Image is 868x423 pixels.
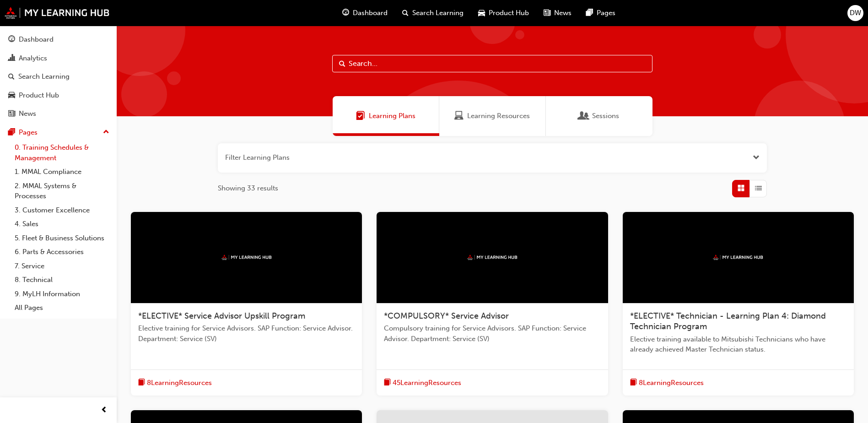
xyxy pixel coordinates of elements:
[544,7,550,19] span: news-icon
[11,141,113,165] a: 0. Training Schedules & Management
[755,183,762,194] span: List
[369,111,415,121] span: Learning Plans
[11,165,113,179] a: 1. MMAL Compliance
[332,55,652,72] input: Search...
[11,273,113,287] a: 8. Technical
[11,301,113,315] a: All Pages
[536,4,579,22] a: news-iconNews
[384,311,509,321] span: *COMPULSORY* Service Advisor
[4,50,113,67] a: Analytics
[138,377,145,389] span: book-icon
[630,311,826,332] span: *ELECTIVE* Technician - Learning Plan 4: Diamond Technician Program
[713,255,763,260] img: mmal
[4,31,113,48] a: Dashboard
[19,90,59,101] div: Product Hub
[8,129,15,137] span: pages-icon
[579,111,588,121] span: Sessions
[384,377,461,389] button: book-icon45LearningResources
[393,378,461,388] span: 45 Learning Resources
[131,212,362,396] a: mmal*ELECTIVE* Service Advisor Upskill ProgramElective training for Service Advisors. SAP Functio...
[4,124,113,141] button: Pages
[8,36,15,44] span: guage-icon
[11,217,113,231] a: 4. Sales
[467,111,530,121] span: Learning Resources
[11,203,113,217] a: 3. Customer Excellence
[402,7,409,19] span: search-icon
[138,377,212,389] button: book-icon8LearningResources
[8,73,15,81] span: search-icon
[11,245,113,259] a: 6. Parts & Accessories
[4,87,113,104] a: Product Hub
[4,105,113,122] a: News
[356,111,365,121] span: Learning Plans
[19,34,54,45] div: Dashboard
[384,323,600,344] span: Compulsory training for Service Advisors. SAP Function: Service Advisor. Department: Service (SV)
[639,378,704,388] span: 8 Learning Resources
[342,7,349,19] span: guage-icon
[753,152,760,163] button: Open the filter
[335,4,395,22] a: guage-iconDashboard
[467,255,518,260] img: mmal
[384,377,391,389] span: book-icon
[630,377,637,389] span: book-icon
[623,212,854,396] a: mmal*ELECTIVE* Technician - Learning Plan 4: Diamond Technician ProgramElective training availabl...
[630,334,846,355] span: Elective training available to Mitsubishi Technicians who have already achieved Master Technician...
[395,4,471,22] a: search-iconSearch Learning
[586,7,593,19] span: pages-icon
[11,259,113,273] a: 7. Service
[471,4,536,22] a: car-iconProduct Hub
[546,96,652,136] a: SessionsSessions
[8,54,15,63] span: chart-icon
[11,179,113,203] a: 2. MMAL Systems & Processes
[18,71,70,82] div: Search Learning
[489,8,529,18] span: Product Hub
[4,68,113,85] a: Search Learning
[597,8,615,18] span: Pages
[592,111,619,121] span: Sessions
[454,111,464,121] span: Learning Resources
[412,8,464,18] span: Search Learning
[439,96,546,136] a: Learning ResourcesLearning Resources
[4,29,113,124] button: DashboardAnalyticsSearch LearningProduct HubNews
[138,323,355,344] span: Elective training for Service Advisors. SAP Function: Service Advisor. Department: Service (SV)
[478,7,485,19] span: car-icon
[138,311,305,321] span: *ELECTIVE* Service Advisor Upskill Program
[147,378,212,388] span: 8 Learning Resources
[5,7,110,19] img: mmal
[8,92,15,100] span: car-icon
[19,127,38,138] div: Pages
[221,255,272,260] img: mmal
[630,377,704,389] button: book-icon8LearningResources
[353,8,388,18] span: Dashboard
[19,108,36,119] div: News
[11,231,113,245] a: 5. Fleet & Business Solutions
[218,183,278,194] span: Showing 33 results
[11,287,113,301] a: 9. MyLH Information
[19,53,47,64] div: Analytics
[738,183,744,194] span: Grid
[850,8,861,18] span: DW
[8,110,15,118] span: news-icon
[847,5,863,21] button: DW
[103,126,109,138] span: up-icon
[554,8,571,18] span: News
[339,59,345,69] span: Search
[101,405,108,416] span: prev-icon
[377,212,608,396] a: mmal*COMPULSORY* Service AdvisorCompulsory training for Service Advisors. SAP Function: Service A...
[579,4,623,22] a: pages-iconPages
[333,96,439,136] a: Learning PlansLearning Plans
